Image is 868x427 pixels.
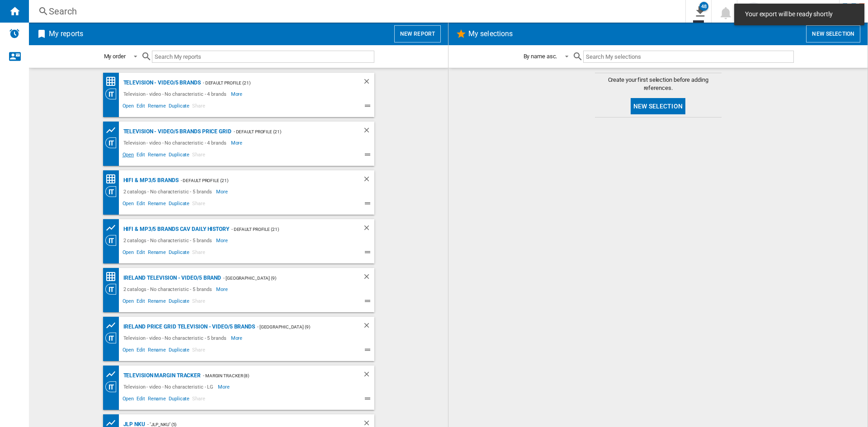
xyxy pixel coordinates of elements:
span: Rename [146,248,167,259]
div: Hifi & mp3/5 brands [121,175,179,186]
div: Search [49,5,662,18]
span: Open [121,150,136,161]
span: Rename [146,346,167,357]
div: 48 [699,2,708,11]
h2: My reports [47,25,85,42]
div: Category View [105,186,121,197]
div: Category View [105,284,121,295]
span: Duplicate [167,150,191,161]
div: - [GEOGRAPHIC_DATA] (9) [255,321,344,333]
span: Edit [135,346,146,357]
span: Your export will be ready shortly [742,10,856,19]
div: - Default profile (21) [229,224,344,235]
div: IRELAND Television - video/5 brand [121,272,222,284]
div: Product prices grid [105,222,121,234]
div: - Default profile (21) [179,175,344,186]
div: Television margin tracker [121,370,201,381]
div: Television - video/5 brands [121,77,201,89]
span: Share [191,248,207,259]
div: Price Matrix [105,76,121,87]
span: More [216,284,229,295]
span: More [218,381,231,392]
span: Duplicate [167,394,191,405]
div: Delete [363,224,374,235]
span: Rename [146,297,167,308]
div: Product prices grid [105,320,121,331]
span: Open [121,248,136,259]
div: - Default profile (21) [231,126,344,137]
div: Price Matrix [105,174,121,185]
div: Television - video - No characteristic - 4 brands [121,137,231,148]
div: Category View [105,333,121,343]
span: Rename [146,150,167,161]
div: Television - video - No characteristic - LG [121,381,218,392]
div: Delete [363,272,374,284]
div: 2 catalogs - No characteristic - 5 brands [121,284,217,295]
div: Category View [105,381,121,392]
span: Edit [135,297,146,308]
span: Share [191,102,207,113]
div: Hifi & mp3/5 brands CAV Daily History [121,224,229,235]
span: Create your first selection before adding references. [595,76,722,92]
span: More [231,89,244,99]
span: Open [121,346,136,357]
div: - Default profile (21) [201,77,344,89]
div: Delete [363,175,374,186]
span: Duplicate [167,199,191,210]
span: More [231,333,244,343]
span: Duplicate [167,102,191,113]
span: More [216,186,229,197]
div: My order [104,53,126,60]
button: New report [394,25,441,42]
div: Category View [105,235,121,246]
span: Open [121,199,136,210]
div: Delete [363,126,374,137]
input: Search My selections [583,51,793,63]
span: Open [121,394,136,405]
span: Duplicate [167,297,191,308]
div: 2 catalogs - No characteristic - 5 brands [121,186,217,197]
div: Product prices grid [105,125,121,136]
div: 2 catalogs - No characteristic - 5 brands [121,235,217,246]
div: By name asc. [524,53,557,60]
button: New selection [631,98,685,114]
div: Television - video/5 brands price grid [121,126,231,137]
div: Product prices grid [105,369,121,380]
span: Rename [146,199,167,210]
span: Share [191,394,207,405]
span: Share [191,199,207,210]
div: Category View [105,89,121,99]
span: Rename [146,394,167,405]
div: Price Matrix [105,271,121,282]
div: - [GEOGRAPHIC_DATA] (9) [221,272,344,284]
span: Share [191,346,207,357]
span: Open [121,297,136,308]
span: Open [121,102,136,113]
span: Edit [135,102,146,113]
div: Delete [363,77,374,89]
span: Edit [135,199,146,210]
div: Television - video - No characteristic - 4 brands [121,89,231,99]
span: More [216,235,229,246]
div: - margin tracker (8) [201,370,344,381]
span: Edit [135,248,146,259]
span: Share [191,150,207,161]
img: alerts-logo.svg [9,28,20,39]
div: Category View [105,137,121,148]
span: Duplicate [167,346,191,357]
input: Search My reports [152,51,374,63]
span: Edit [135,394,146,405]
div: Television - video - No characteristic - 5 brands [121,333,231,343]
div: IRELAND Price grid Television - video/5 brands [121,321,255,333]
span: Duplicate [167,248,191,259]
span: Rename [146,102,167,113]
span: More [231,137,244,148]
span: Share [191,297,207,308]
button: New selection [806,25,860,42]
h2: My selections [467,25,514,42]
div: Delete [363,321,374,333]
span: Edit [135,150,146,161]
div: Delete [363,370,374,381]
